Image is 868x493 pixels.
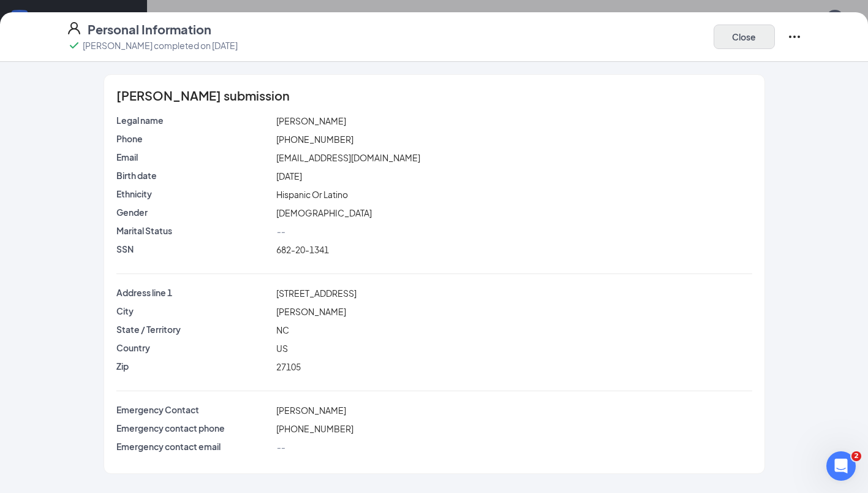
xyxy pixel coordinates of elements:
span: [PERSON_NAME] submission [116,90,290,102]
span: 682-20-1341 [276,244,329,255]
span: [EMAIL_ADDRESS][DOMAIN_NAME] [276,152,420,163]
button: Close [714,25,775,49]
svg: User [67,21,81,36]
p: Email [116,151,272,163]
span: [PHONE_NUMBER] [276,134,353,145]
p: Gender [116,206,272,218]
p: Legal name [116,114,272,126]
span: [PERSON_NAME] [276,115,346,126]
span: [STREET_ADDRESS] [276,288,357,299]
span: Hispanic Or Latino [276,189,348,200]
h4: Personal Information [88,21,211,38]
span: [DEMOGRAPHIC_DATA] [276,207,372,218]
span: [PHONE_NUMBER] [276,423,353,434]
iframe: Intercom live chat [826,451,856,481]
span: [PERSON_NAME] [276,405,346,416]
span: 27105 [276,361,301,372]
span: NC [276,324,289,335]
p: Country [116,342,272,354]
p: Ethnicity [116,188,272,200]
p: Emergency Contact [116,403,272,416]
span: 2 [851,451,861,461]
span: US [276,343,288,354]
p: SSN [116,243,272,255]
span: -- [276,226,285,237]
p: Emergency contact phone [116,422,272,434]
p: Emergency contact email [116,440,272,453]
p: Marital Status [116,224,272,237]
svg: Ellipses [787,29,802,44]
p: City [116,305,272,317]
p: Address line 1 [116,286,272,299]
p: Zip [116,360,272,372]
p: Phone [116,132,272,145]
span: [PERSON_NAME] [276,306,346,317]
p: Birth date [116,169,272,182]
p: [PERSON_NAME] completed on [DATE] [83,39,238,52]
p: State / Territory [116,323,272,335]
svg: Checkmark [67,38,81,53]
span: -- [276,441,285,453]
span: [DATE] [276,170,302,182]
